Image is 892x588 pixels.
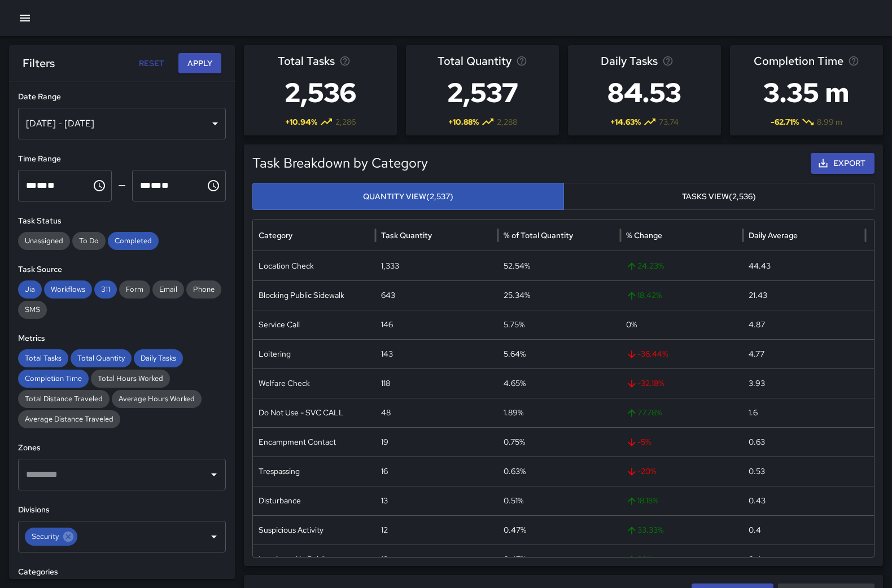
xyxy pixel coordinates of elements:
[18,393,110,405] span: Total Distance Traveled
[18,153,226,165] h6: Time Range
[498,310,620,339] div: 5.75%
[498,280,620,310] div: 25.34%
[25,531,65,542] span: Security
[119,284,150,295] span: Form
[18,390,110,408] div: Total Distance Traveled
[152,284,184,295] span: Email
[601,52,658,70] span: Daily Tasks
[278,52,335,70] span: Total Tasks
[18,215,226,227] h6: Task Status
[626,398,737,427] span: 77.78 %
[161,181,169,190] span: Meridiem
[71,353,132,364] span: Total Quantity
[151,181,161,190] span: Minutes
[375,368,498,398] div: 118
[253,310,375,339] div: Service Call
[498,457,620,486] div: 0.63%
[18,414,120,425] span: Average Distance Traveled
[18,301,47,319] div: SMS
[206,529,222,545] button: Open
[743,368,865,398] div: 3.93
[381,230,432,240] div: Task Quantity
[771,116,799,128] span: -62.71 %
[498,427,620,457] div: 0.75%
[253,251,375,280] div: Location Check
[626,319,637,330] span: 0 %
[18,349,68,367] div: Total Tasks
[186,284,221,295] span: Phone
[18,566,226,578] h6: Categories
[626,252,737,280] span: 24.23 %
[88,174,111,197] button: Choose time, selected time is 12:00 AM
[375,251,498,280] div: 1,333
[743,545,865,574] div: 0.4
[743,339,865,368] div: 4.77
[186,280,221,299] div: Phone
[743,251,865,280] div: 44.43
[516,55,527,67] svg: Total task quantity in the selected period, compared to the previous period.
[18,304,47,315] span: SMS
[504,230,573,240] div: % of Total Quantity
[253,398,375,427] div: Do Not Use - SVC CALL
[26,181,37,190] span: Hours
[743,515,865,545] div: 0.4
[339,55,351,67] svg: Total number of tasks in the selected period, compared to the previous period.
[626,457,737,486] span: -20 %
[18,410,120,428] div: Average Distance Traveled
[749,230,798,240] div: Daily Average
[253,368,375,398] div: Welfare Check
[375,457,498,486] div: 16
[375,339,498,368] div: 143
[18,235,70,247] span: Unassigned
[743,457,865,486] div: 0.53
[754,70,859,115] h3: 3.35 m
[91,370,170,388] div: Total Hours Worked
[743,398,865,427] div: 1.6
[278,70,363,115] h3: 2,536
[47,181,55,190] span: Meridiem
[285,116,317,128] span: + 10.94 %
[253,457,375,486] div: Trespassing
[601,70,688,115] h3: 84.53
[743,427,865,457] div: 0.63
[659,116,679,128] span: 73.74
[18,232,70,250] div: Unassigned
[112,393,202,405] span: Average Hours Worked
[438,52,511,70] span: Total Quantity
[253,486,375,515] div: Disturbance
[817,116,842,128] span: 8.99 m
[112,390,202,408] div: Average Hours Worked
[375,515,498,545] div: 12
[178,53,221,74] button: Apply
[23,54,55,72] h6: Filters
[252,154,718,172] h5: Task Breakdown by Category
[848,55,859,67] svg: Average time taken to complete tasks in the selected period, compared to the previous period.
[253,280,375,310] div: Blocking Public Sidewalk
[252,183,564,210] button: Quantity View(2,537)
[375,545,498,574] div: 12
[335,116,356,128] span: 2,286
[44,284,92,295] span: Workflows
[743,310,865,339] div: 4.87
[18,442,226,454] h6: Zones
[498,339,620,368] div: 5.64%
[108,232,159,250] div: Completed
[448,116,479,128] span: + 10.88 %
[498,545,620,574] div: 0.47%
[94,284,117,295] span: 311
[18,264,226,276] h6: Task Source
[498,251,620,280] div: 52.54%
[754,52,843,70] span: Completion Time
[626,340,737,368] span: -36.44 %
[626,486,737,515] span: 18.18 %
[94,280,117,299] div: 311
[18,370,89,388] div: Completion Time
[626,516,737,545] span: 33.33 %
[438,70,527,115] h3: 2,537
[563,183,875,210] button: Tasks View(2,536)
[626,428,737,457] span: -5 %
[375,398,498,427] div: 48
[259,230,292,240] div: Category
[375,310,498,339] div: 146
[18,373,89,384] span: Completion Time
